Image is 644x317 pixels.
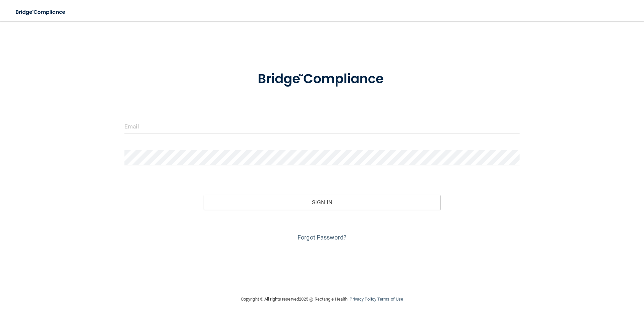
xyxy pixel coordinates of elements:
[10,5,72,19] img: bridge_compliance_login_screen.278c3ca4.svg
[244,62,400,97] img: bridge_compliance_login_screen.278c3ca4.svg
[528,269,636,296] iframe: Drift Widget Chat Controller
[350,297,376,302] a: Privacy Policy
[298,234,346,241] a: Forgot Password?
[204,195,441,210] button: Sign In
[124,119,520,134] input: Email
[200,288,444,310] div: Copyright © All rights reserved 2025 @ Rectangle Health | |
[377,297,403,302] a: Terms of Use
